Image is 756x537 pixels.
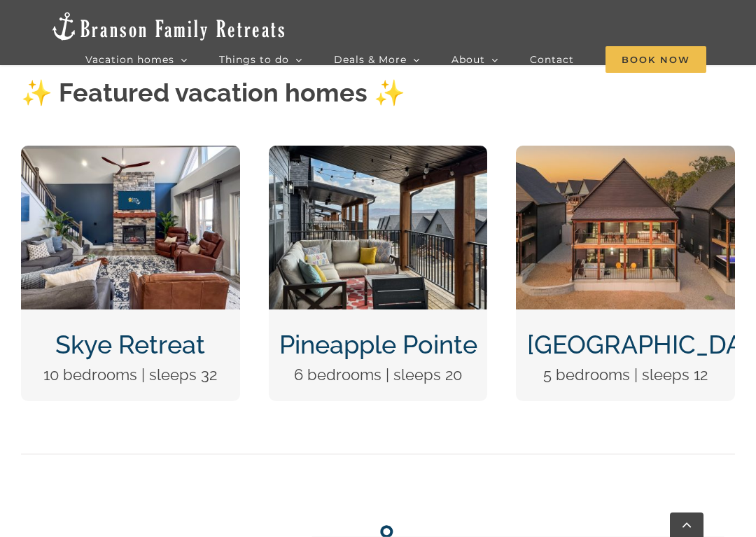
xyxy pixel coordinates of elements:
a: About [451,46,498,74]
p: 5 bedrooms | sleeps 12 [527,363,724,387]
a: Pineapple Pointe Christmas at Table Rock Lake Branson Missouri-1416 [269,144,488,162]
img: Branson Family Retreats Logo [50,11,287,42]
a: Skye Retreat [55,330,205,359]
p: 10 bedrooms | sleeps 32 [32,363,230,387]
nav: Main Menu Sticky [85,46,706,74]
span: Book Now [605,46,706,73]
strong: ✨ Featured vacation homes ✨ [21,78,405,107]
span: About [451,55,485,64]
a: Deals & More [334,46,420,74]
span: Things to do [219,55,289,64]
a: Book Now [605,46,706,74]
a: Pineapple Pointe [279,330,477,359]
span: Contact [530,55,574,64]
a: DCIM100MEDIADJI_0124.JPG [516,144,735,162]
a: Vacation homes [85,46,188,74]
span: Vacation homes [85,55,174,64]
a: Contact [530,46,574,74]
a: Things to do [219,46,302,74]
span: Deals & More [334,55,407,64]
a: Skye Retreat at Table Rock Lake-3004-Edit [21,144,240,162]
p: 6 bedrooms | sleeps 20 [279,363,477,387]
